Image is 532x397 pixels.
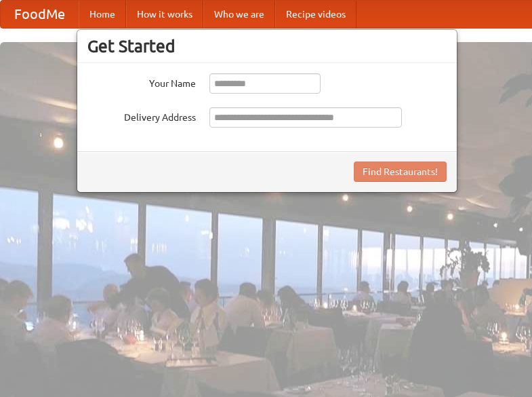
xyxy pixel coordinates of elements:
[354,162,447,182] button: Find Restaurants!
[87,73,196,90] label: Your Name
[203,1,275,28] a: Who we are
[126,1,203,28] a: How it works
[79,1,126,28] a: Home
[87,36,447,56] h3: Get Started
[275,1,356,28] a: Recipe videos
[1,1,79,28] a: FoodMe
[87,107,196,124] label: Delivery Address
